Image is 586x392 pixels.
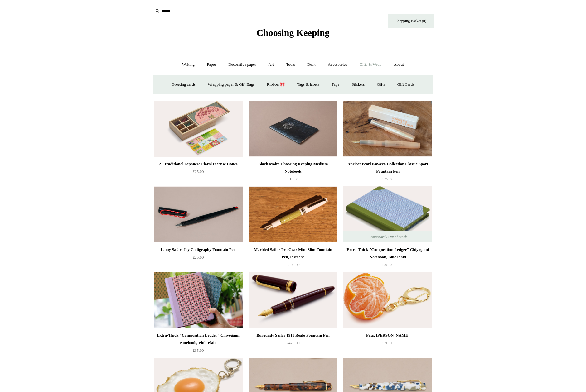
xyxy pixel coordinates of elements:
[166,76,201,93] a: Greeting cards
[286,341,299,345] span: £470.00
[343,186,432,242] a: Extra-Thick "Composition Ledger" Chiyogami Notebook, Blue Plaid Extra-Thick "Composition Ledger" ...
[250,160,336,175] div: Black Moire Choosing Keeping Medium Notebook
[249,186,337,242] a: Marbled Sailor Pro Gear Mini Slim Fountain Pen, Pistache Marbled Sailor Pro Gear Mini Slim Founta...
[363,231,413,242] span: Temporarily Out of Stock
[326,76,345,93] a: Tape
[280,56,301,73] a: Tools
[249,246,337,271] a: Marbled Sailor Pro Gear Mini Slim Fountain Pen, Pistache £200.00
[249,186,337,242] img: Marbled Sailor Pro Gear Mini Slim Fountain Pen, Pistache
[223,56,262,73] a: Decorative paper
[261,76,291,93] a: Ribbon 🎀
[286,262,299,267] span: £200.00
[343,332,432,357] a: Faux [PERSON_NAME] £20.00
[302,56,321,73] a: Desk
[154,272,243,328] img: Extra-Thick "Composition Ledger" Chiyogami Notebook, Pink Plaid
[354,56,387,73] a: Gifts & Wrap
[256,32,329,37] a: Choosing Keeping
[156,246,241,253] div: Lamy Safari Joy Calligraphy Fountain Pen
[292,76,325,93] a: Tags & labels
[156,160,241,168] div: 21 Traditional Japanese Floral Incense Cones
[382,262,394,267] span: £35.00
[177,56,200,73] a: Writing
[388,14,434,28] a: Shopping Basket (0)
[154,101,243,157] img: 21 Traditional Japanese Floral Incense Cones
[154,186,243,242] a: Lamy Safari Joy Calligraphy Fountain Pen Lamy Safari Joy Calligraphy Fountain Pen
[256,27,329,38] span: Choosing Keeping
[263,56,279,73] a: Art
[343,272,432,328] a: Faux Clementine Keyring Faux Clementine Keyring
[154,186,243,242] img: Lamy Safari Joy Calligraphy Fountain Pen
[202,76,260,93] a: Wrapping paper & Gift Bags
[250,246,336,261] div: Marbled Sailor Pro Gear Mini Slim Fountain Pen, Pistache
[154,272,243,328] a: Extra-Thick "Composition Ledger" Chiyogami Notebook, Pink Plaid Extra-Thick "Composition Ledger" ...
[343,186,432,242] img: Extra-Thick "Composition Ledger" Chiyogami Notebook, Blue Plaid
[201,56,222,73] a: Paper
[193,255,204,260] span: £25.00
[345,332,430,339] div: Faux [PERSON_NAME]
[249,101,337,157] img: Black Moire Choosing Keeping Medium Notebook
[388,56,409,73] a: About
[392,76,420,93] a: Gift Cards
[154,246,243,271] a: Lamy Safari Joy Calligraphy Fountain Pen £25.00
[193,169,204,174] span: £25.00
[343,101,432,157] a: Apricot Pearl Kaweco Collection Classic Sport Fountain Pen Apricot Pearl Kaweco Collection Classi...
[288,177,299,181] span: £10.00
[154,332,243,357] a: Extra-Thick "Composition Ledger" Chiyogami Notebook, Pink Plaid £35.00
[249,101,337,157] a: Black Moire Choosing Keeping Medium Notebook Black Moire Choosing Keeping Medium Notebook
[345,246,430,261] div: Extra-Thick "Composition Ledger" Chiyogami Notebook, Blue Plaid
[371,76,391,93] a: Gifts
[250,332,336,339] div: Burgundy Sailor 1911 Realo Fountain Pen
[154,160,243,186] a: 21 Traditional Japanese Floral Incense Cones £25.00
[154,101,243,157] a: 21 Traditional Japanese Floral Incense Cones 21 Traditional Japanese Floral Incense Cones
[343,272,432,328] img: Faux Clementine Keyring
[343,246,432,271] a: Extra-Thick "Composition Ledger" Chiyogami Notebook, Blue Plaid £35.00
[249,272,337,328] a: Burgundy Sailor 1911 Realo Fountain Pen Burgundy Sailor 1911 Realo Fountain Pen
[156,332,241,347] div: Extra-Thick "Composition Ledger" Chiyogami Notebook, Pink Plaid
[382,341,394,345] span: £20.00
[343,101,432,157] img: Apricot Pearl Kaweco Collection Classic Sport Fountain Pen
[343,160,432,186] a: Apricot Pearl Kaweco Collection Classic Sport Fountain Pen £27.00
[345,160,430,175] div: Apricot Pearl Kaweco Collection Classic Sport Fountain Pen
[249,160,337,186] a: Black Moire Choosing Keeping Medium Notebook £10.00
[249,272,337,328] img: Burgundy Sailor 1911 Realo Fountain Pen
[322,56,353,73] a: Accessories
[346,76,370,93] a: Stickers
[382,177,394,181] span: £27.00
[249,332,337,357] a: Burgundy Sailor 1911 Realo Fountain Pen £470.00
[193,348,204,353] span: £35.00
